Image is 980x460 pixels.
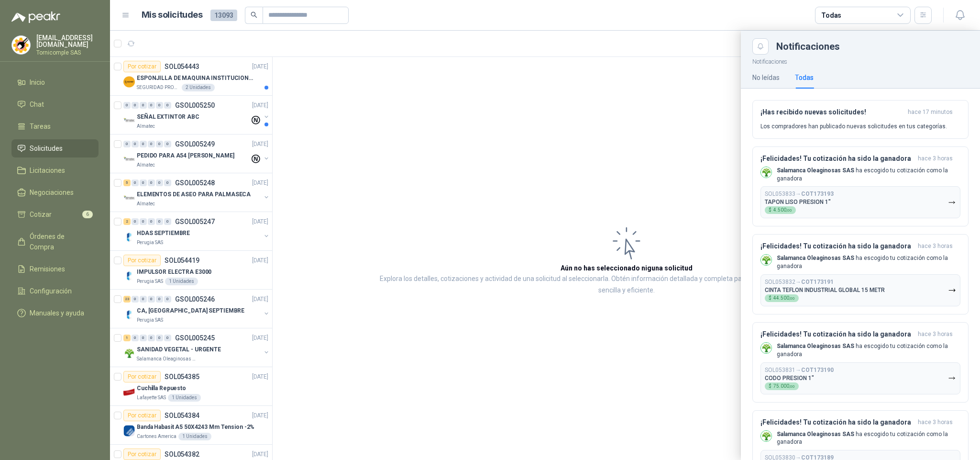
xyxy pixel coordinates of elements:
p: ha escogido tu cotización como la ganadora [777,430,960,447]
h3: ¡Felicidades! Tu cotización ha sido la ganadora [760,418,914,426]
a: Cotizar6 [11,205,99,224]
button: SOL053831→COT173190CODO PRESION 1"$75.000,00 [760,362,960,394]
h3: ¡Felicidades! Tu cotización ha sido la ganadora [760,155,914,163]
span: ,00 [789,296,795,301]
span: Cotizar [30,209,52,220]
span: ,00 [786,208,792,213]
a: Chat [11,95,99,113]
b: Salamanca Oleaginosas SAS [777,431,854,438]
a: Remisiones [11,260,99,278]
p: SOL053831 → [765,367,834,374]
div: $ [765,206,796,214]
img: Company Logo [761,255,771,265]
span: Licitaciones [30,165,65,176]
span: 44.500 [773,296,795,301]
span: 4.500 [773,208,792,213]
p: SOL053833 → [765,191,834,198]
a: Tareas [11,117,99,135]
p: ha escogido tu cotización como la ganadora [777,254,960,270]
span: search [251,11,257,18]
h1: Mis solicitudes [142,8,203,22]
b: Salamanca Oleaginosas SAS [777,255,854,261]
span: Tareas [30,121,51,132]
img: Company Logo [12,36,30,54]
button: ¡Felicidades! Tu cotización ha sido la ganadorahace 3 horas Company LogoSalamanca Oleaginosas SAS... [752,146,969,227]
a: Solicitudes [11,139,99,157]
p: ha escogido tu cotización como la ganadora [777,167,960,183]
span: ,00 [789,384,795,389]
img: Company Logo [761,167,771,178]
span: hace 3 horas [918,242,953,250]
button: Close [752,38,769,55]
span: Órdenes de Compra [30,231,89,252]
p: CINTA TEFLON INDUSTRIAL GLOBAL 15 METR [765,287,885,293]
div: $ [765,382,799,390]
a: Licitaciones [11,161,99,180]
a: Inicio [11,73,99,91]
span: Inicio [30,77,45,88]
div: Notificaciones [776,42,969,51]
p: SOL053832 → [765,279,834,286]
div: Todas [795,72,814,83]
a: Configuración [11,282,99,300]
p: [EMAIL_ADDRESS][DOMAIN_NAME] [36,34,99,48]
img: Logo peakr [11,11,60,23]
span: Remisiones [30,264,65,274]
span: hace 17 minutos [908,108,953,116]
p: ha escogido tu cotización como la ganadora [777,342,960,359]
button: ¡Has recibido nuevas solicitudes!hace 17 minutos Los compradores han publicado nuevas solicitudes... [752,100,969,139]
button: ¡Felicidades! Tu cotización ha sido la ganadorahace 3 horas Company LogoSalamanca Oleaginosas SAS... [752,234,969,314]
span: 75.000 [773,384,795,389]
span: 13093 [210,10,237,21]
img: Company Logo [761,431,771,441]
p: CODO PRESION 1" [765,375,814,381]
img: Company Logo [761,343,771,353]
a: Negociaciones [11,183,99,202]
b: COT173193 [801,191,834,197]
button: ¡Felicidades! Tu cotización ha sido la ganadorahace 3 horas Company LogoSalamanca Oleaginosas SAS... [752,322,969,403]
b: Salamanca Oleaginosas SAS [777,343,854,349]
div: $ [765,294,799,302]
button: SOL053833→COT173193TAPON LISO PRESION 1"$4.500,00 [760,186,960,218]
button: SOL053832→COT173191CINTA TEFLON INDUSTRIAL GLOBAL 15 METR$44.500,00 [760,274,960,306]
span: hace 3 horas [918,155,953,163]
span: Negociaciones [30,187,74,198]
h3: ¡Has recibido nuevas solicitudes! [760,108,904,116]
div: Todas [821,10,841,21]
p: Los compradores han publicado nuevas solicitudes en tus categorías. [760,122,947,131]
a: Órdenes de Compra [11,227,99,256]
span: Manuales y ayuda [30,308,84,318]
b: COT173190 [801,367,834,373]
span: Solicitudes [30,143,63,154]
p: Notificaciones [741,55,980,67]
p: Tornicomple SAS [36,50,99,56]
div: No leídas [752,72,780,83]
b: COT173191 [801,279,834,285]
span: Chat [30,99,44,110]
span: hace 3 horas [918,418,953,426]
p: TAPON LISO PRESION 1" [765,199,831,205]
span: Configuración [30,286,72,296]
h3: ¡Felicidades! Tu cotización ha sido la ganadora [760,242,914,250]
h3: ¡Felicidades! Tu cotización ha sido la ganadora [760,330,914,338]
span: 6 [82,211,93,218]
b: Salamanca Oleaginosas SAS [777,167,854,174]
a: Manuales y ayuda [11,304,99,322]
span: hace 3 horas [918,330,953,338]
